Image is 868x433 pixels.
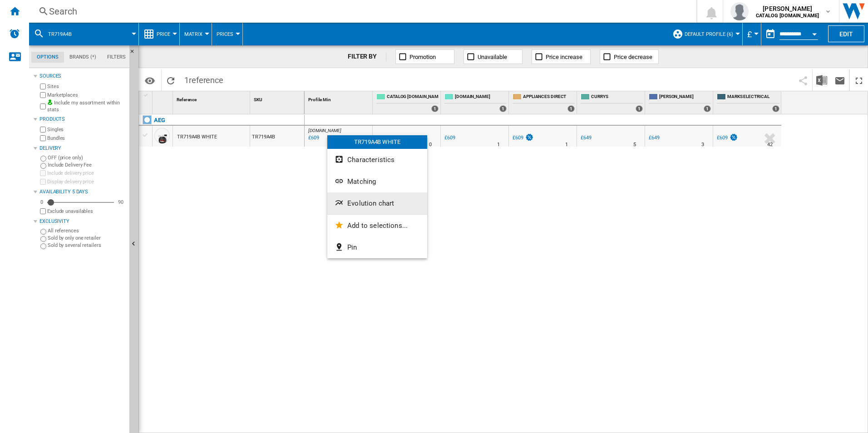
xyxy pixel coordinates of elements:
[347,156,395,164] span: Characteristics
[327,236,427,258] button: Pin...
[347,243,357,251] span: Pin
[327,149,427,171] button: Characteristics
[347,221,408,230] span: Add to selections...
[347,177,376,186] span: Matching
[327,192,427,214] button: Evolution chart
[327,215,427,236] button: Add to selections...
[347,199,394,207] span: Evolution chart
[327,135,427,149] div: TR719A4B WHITE
[327,171,427,192] button: Matching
